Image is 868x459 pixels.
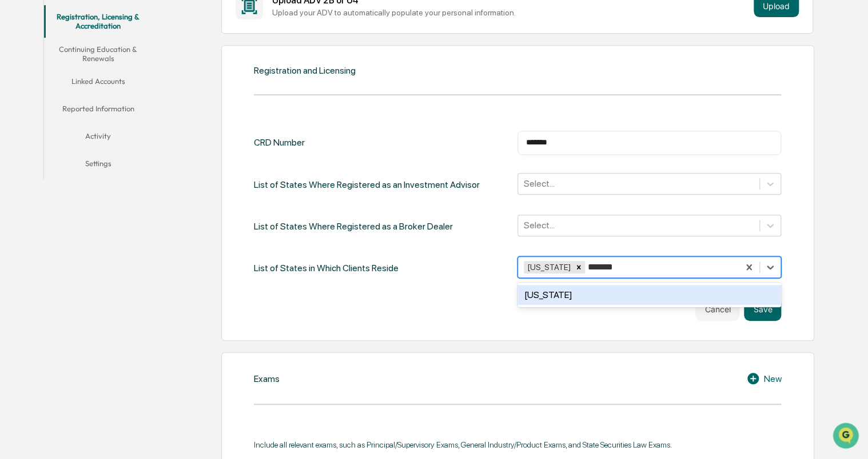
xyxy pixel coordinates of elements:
[254,173,480,196] div: List of States Where Registered as an Investment Advisor
[39,87,188,99] div: Start new chat
[254,256,399,280] div: List of States in Which Clients Reside
[11,87,32,108] img: 1746055101610-c473b297-6a78-478c-a979-82029cc54cd1
[81,193,138,202] a: Powered byPylon
[695,298,739,321] button: Cancel
[39,99,145,108] div: We're available if you need us!
[83,145,92,154] div: 🗄️
[746,372,781,385] div: New
[44,124,153,152] button: Activity
[44,152,153,179] button: Settings
[11,145,21,154] div: 🖐️
[23,166,72,177] span: Data Lookup
[44,38,153,70] button: Continuing Education & Renewals
[517,285,781,305] div: [US_STATE]
[11,167,21,176] div: 🔎
[44,5,153,38] button: Registration, Licensing & Accreditation
[7,161,77,182] a: 🔎Data Lookup
[11,24,208,42] p: How can we help?
[524,261,572,273] div: [US_STATE]
[744,298,781,321] button: Save
[94,144,142,155] span: Attestations
[78,139,146,160] a: 🗄️Attestations
[114,194,138,202] span: Pylon
[254,373,280,384] div: Exams
[254,65,356,76] div: Registration and Licensing
[254,215,453,238] div: List of States Where Registered as a Broker Dealer
[30,52,189,64] input: Clear
[254,440,781,449] div: Include all relevant exams, such as Principal/Supervisory Exams, General Industry/Product Exams, ...
[831,421,862,452] iframe: Open customer support
[272,8,749,17] div: Upload your ADV to automatically populate your personal information.
[7,139,78,160] a: 🖐️Preclearance
[572,261,585,273] div: Remove Michigan
[23,144,74,155] span: Preclearance
[44,70,153,97] button: Linked Accounts
[254,131,305,155] div: CRD Number
[44,97,153,124] button: Reported Information
[194,91,208,104] button: Start new chat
